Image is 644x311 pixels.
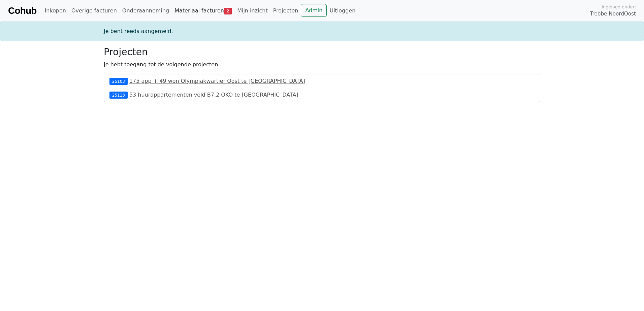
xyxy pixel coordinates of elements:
[590,10,636,18] span: Trebbe NoordOost
[224,8,232,14] span: 2
[129,78,305,84] a: 175 app + 49 won Olympiakwartier Oost te [GEOGRAPHIC_DATA]
[602,4,636,10] span: Ingelogd onder:
[301,4,327,17] a: Admin
[172,4,234,18] a: Materiaal facturen2
[104,61,540,69] p: Je hebt toegang tot de volgende projecten
[100,27,544,35] div: Je bent reeds aangemeld.
[109,92,128,98] div: 25113
[42,4,68,18] a: Inkopen
[270,4,301,18] a: Projecten
[8,3,36,19] a: Cohub
[129,92,298,98] a: 53 huurappartementen veld B7.2 OKO te [GEOGRAPHIC_DATA]
[234,4,270,18] a: Mijn inzicht
[120,4,172,18] a: Onderaanneming
[327,4,358,18] a: Uitloggen
[109,78,128,84] div: 25103
[69,4,120,18] a: Overige facturen
[104,46,540,58] h3: Projecten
